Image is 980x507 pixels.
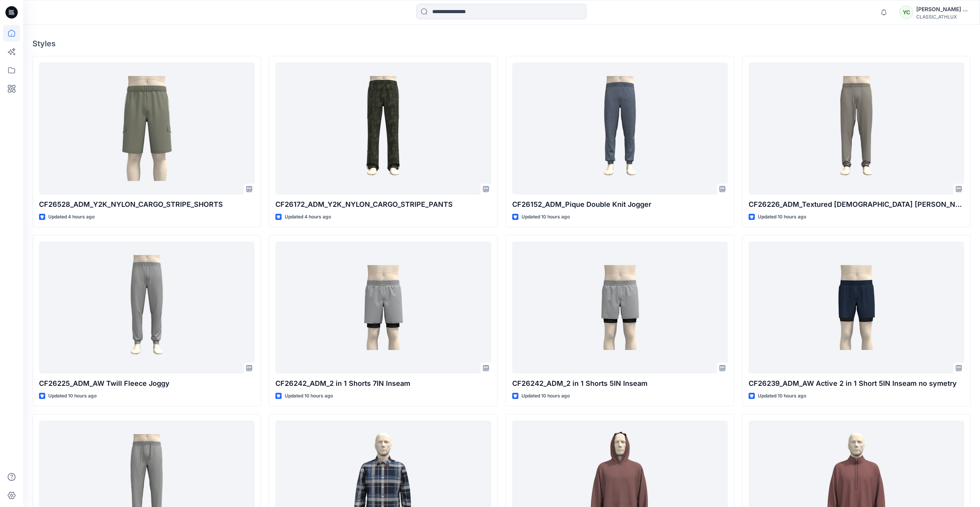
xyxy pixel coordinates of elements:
[275,199,491,210] p: CF26172_ADM_Y2K_NYLON_CARGO_STRIPE_PANTS
[48,213,95,221] p: Updated 4 hours ago
[749,199,964,210] p: CF26226_ADM_Textured [DEMOGRAPHIC_DATA] [PERSON_NAME]
[749,378,964,389] p: CF26239_ADM_AW Active 2 in 1 Short 5IN Inseam no symetry
[916,5,970,14] div: [PERSON_NAME] Cfai
[285,213,331,221] p: Updated 4 hours ago
[758,392,806,400] p: Updated 10 hours ago
[39,378,255,389] p: CF26225_ADM_AW Twill Fleece Joggy
[521,392,570,400] p: Updated 10 hours ago
[275,378,491,389] p: CF26242_ADM_2 in 1 Shorts 7IN Inseam
[749,63,964,194] a: CF26226_ADM_Textured French Terry Jogger
[512,199,728,210] p: CF26152_ADM_Pique Double Knit Jogger
[512,63,728,194] a: CF26152_ADM_Pique Double Knit Jogger
[916,14,970,20] div: CLASSIC_ATHLUX
[39,63,255,194] a: CF26528_ADM_Y2K_NYLON_CARGO_STRIPE_SHORTS
[32,39,971,48] h4: Styles
[275,242,491,373] a: CF26242_ADM_2 in 1 Shorts 7IN Inseam
[512,378,728,389] p: CF26242_ADM_2 in 1 Shorts 5IN Inseam
[39,242,255,373] a: CF26225_ADM_AW Twill Fleece Joggy
[749,242,964,373] a: CF26239_ADM_AW Active 2 in 1 Short 5IN Inseam no symetry
[275,63,491,194] a: CF26172_ADM_Y2K_NYLON_CARGO_STRIPE_PANTS
[899,5,913,19] div: YC
[48,392,97,400] p: Updated 10 hours ago
[285,392,333,400] p: Updated 10 hours ago
[521,213,570,221] p: Updated 10 hours ago
[512,242,728,373] a: CF26242_ADM_2 in 1 Shorts 5IN Inseam
[39,199,255,210] p: CF26528_ADM_Y2K_NYLON_CARGO_STRIPE_SHORTS
[758,213,806,221] p: Updated 10 hours ago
